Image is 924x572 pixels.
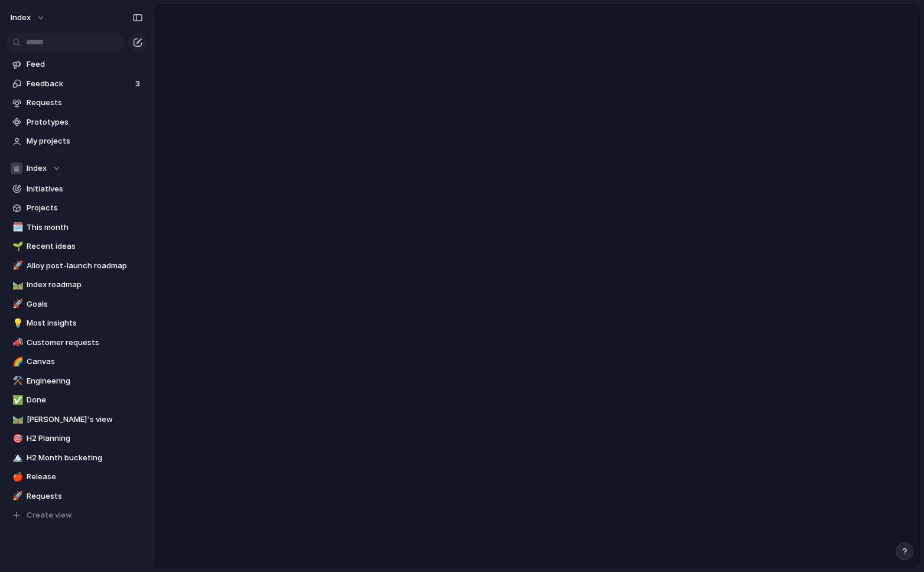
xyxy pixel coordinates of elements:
[12,412,21,426] div: 🛤️
[11,490,22,502] button: 🚀
[11,298,22,310] button: 🚀
[11,260,22,272] button: 🚀
[11,375,22,387] button: ⚒️
[12,278,21,292] div: 🛤️
[6,295,147,313] a: 🚀Goals
[11,317,22,329] button: 💡
[12,336,21,349] div: 📣
[6,391,147,409] a: ✅Done
[27,279,143,291] span: Index roadmap
[27,162,47,174] span: Index
[12,317,21,330] div: 💡
[135,78,142,90] span: 3
[6,75,147,93] a: Feedback3
[6,334,147,352] a: 📣Customer requests
[27,78,132,90] span: Feedback
[12,489,21,503] div: 🚀
[27,240,143,252] span: Recent ideas
[27,337,143,349] span: Customer requests
[6,199,147,217] a: Projects
[12,240,21,253] div: 🌱
[6,56,147,73] a: Feed
[12,470,21,484] div: 🍎
[27,471,143,483] span: Release
[12,394,21,407] div: ✅
[6,506,147,524] button: Create view
[11,414,22,425] button: 🛤️
[27,58,143,70] span: Feed
[6,468,147,486] a: 🍎Release
[12,374,21,388] div: ⚒️
[6,430,147,447] a: 🎯H2 Planning
[6,238,147,255] a: 🌱Recent ideas
[27,135,143,147] span: My projects
[12,432,21,446] div: 🎯
[6,353,147,370] a: 🌈Canvas
[11,279,22,291] button: 🛤️
[6,372,147,390] a: ⚒️Engineering
[27,298,143,310] span: Goals
[6,314,147,332] a: 💡Most insights
[6,487,147,505] a: 🚀Requests
[27,394,143,406] span: Done
[6,180,147,198] a: Initiatives
[27,116,143,128] span: Prototypes
[12,297,21,311] div: 🚀
[27,414,143,425] span: [PERSON_NAME]'s view
[5,8,51,27] button: Index
[6,113,147,131] a: Prototypes
[12,259,21,272] div: 🚀
[27,509,72,521] span: Create view
[27,452,143,464] span: H2 Month bucketing
[27,317,143,329] span: Most insights
[27,356,143,368] span: Canvas
[6,160,147,177] button: Index
[27,97,143,109] span: Requests
[11,12,31,24] span: Index
[11,394,22,406] button: ✅
[6,276,147,294] a: 🛤️Index roadmap
[12,355,21,369] div: 🌈
[11,471,22,483] button: 🍎
[6,132,147,150] a: My projects
[27,202,143,214] span: Projects
[27,183,143,195] span: Initiatives
[11,337,22,349] button: 📣
[27,433,143,444] span: H2 Planning
[27,222,143,233] span: This month
[27,375,143,387] span: Engineering
[6,219,147,236] a: 🗓️This month
[12,220,21,234] div: 🗓️
[6,257,147,275] a: 🚀Alloy post-launch roadmap
[11,433,22,444] button: 🎯
[11,222,22,233] button: 🗓️
[11,356,22,368] button: 🌈
[11,240,22,252] button: 🌱
[27,490,143,502] span: Requests
[12,451,21,464] div: 🏔️
[6,449,147,467] a: 🏔️H2 Month bucketing
[11,452,22,464] button: 🏔️
[27,260,143,272] span: Alloy post-launch roadmap
[6,411,147,428] a: 🛤️[PERSON_NAME]'s view
[6,94,147,112] a: Requests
